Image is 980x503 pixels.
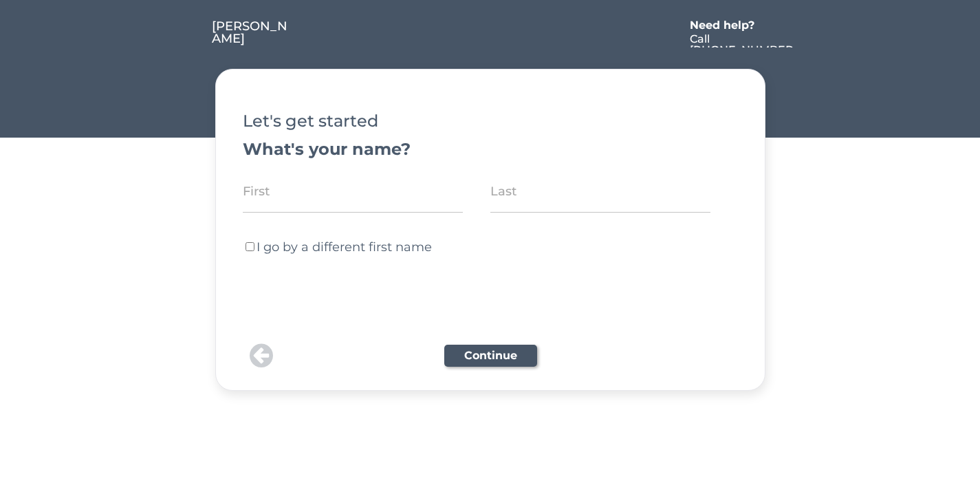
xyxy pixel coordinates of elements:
[212,20,291,45] div: [PERSON_NAME]
[212,20,291,47] a: [PERSON_NAME]
[690,34,796,67] div: Call [PHONE_NUMBER]
[490,170,710,213] input: Last
[257,239,432,255] label: I go by a different first name
[444,345,537,367] button: Continue
[243,170,463,213] input: First
[243,113,738,129] div: Let's get started
[690,20,769,31] div: Need help?
[243,141,738,158] div: What's your name?
[690,34,796,47] a: Call [PHONE_NUMBER]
